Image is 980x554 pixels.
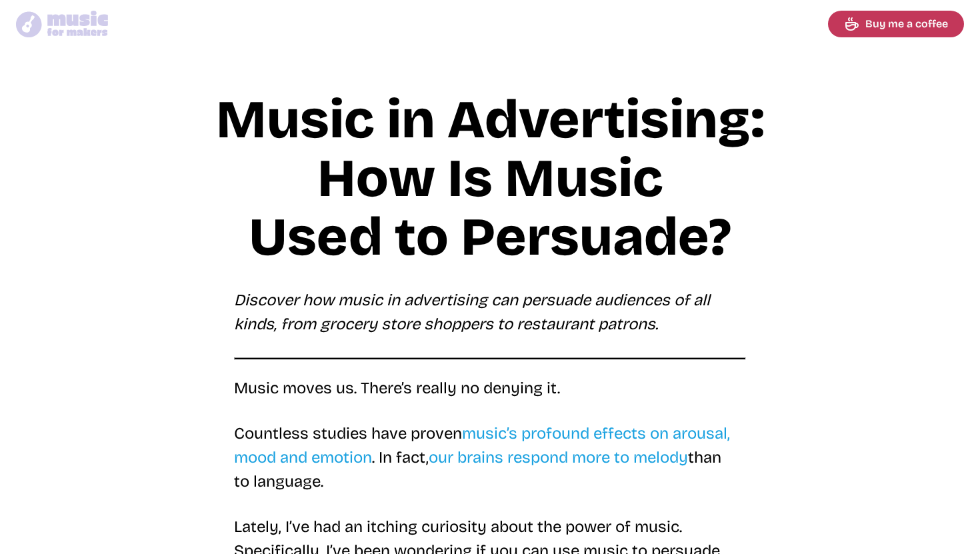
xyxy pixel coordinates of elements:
[828,11,964,37] a: Buy me a coffee
[234,376,746,400] p: Music moves us. There’s really no denying it.
[234,424,730,467] a: music’s profound effects on arousal, mood and emotion
[429,448,688,467] a: our brains respond more to melody
[234,291,710,333] em: Discover how music in advertising can persuade audiences of all kinds, from grocery store shopper...
[234,421,746,493] p: Countless studies have proven . In fact, than to language.
[170,91,810,267] h1: Music in Advertising: How Is Music Used to Persuade?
